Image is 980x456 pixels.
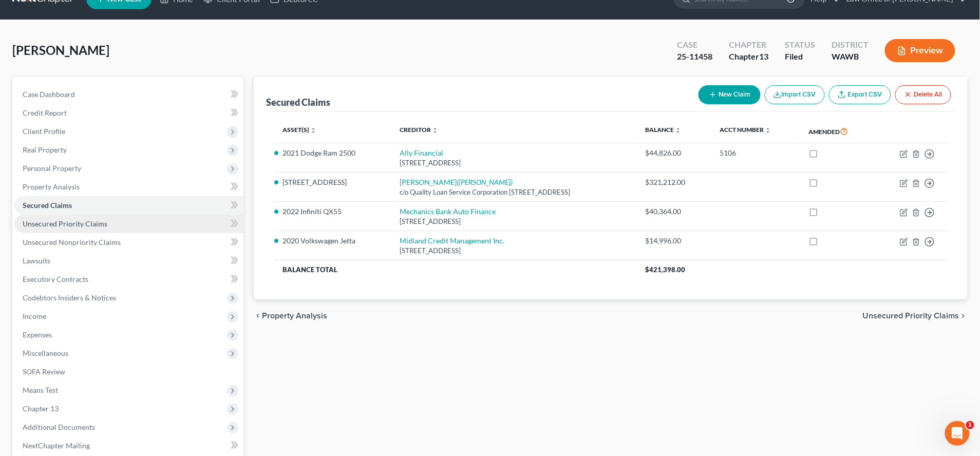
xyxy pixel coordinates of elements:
span: Case Dashboard [23,90,75,99]
a: SOFA Review [14,363,243,381]
span: Miscellaneous [23,349,68,357]
a: Creditor unfold_more [400,126,439,134]
div: Status [785,39,815,51]
i: chevron_left [254,312,262,320]
th: Amended [801,120,874,143]
li: [STREET_ADDRESS] [282,177,384,187]
li: 2020 Volkswagen Jetta [282,236,384,246]
span: Credit Report [23,108,67,117]
span: Personal Property [23,164,81,173]
div: $321,212.00 [646,177,704,187]
li: 2022 Infiniti QX55 [282,206,384,217]
div: Secured Claims [266,96,330,108]
div: District [832,39,869,51]
span: Additional Documents [23,423,95,431]
i: ([PERSON_NAME]) [457,178,513,186]
button: Unsecured Priority Claims chevron_right [863,312,968,320]
span: 1 [966,421,974,429]
span: Means Test [23,386,58,394]
div: $40,364.00 [646,206,704,217]
div: c/o Quality Loan Service Corporation [STREET_ADDRESS] [400,187,629,197]
span: $421,398.00 [646,265,686,274]
a: Midland Credit Management Inc. [400,236,505,245]
span: Real Property [23,145,67,154]
button: New Claim [699,85,761,104]
a: Secured Claims [14,196,243,215]
i: unfold_more [432,127,439,134]
div: [STREET_ADDRESS] [400,217,629,226]
div: WAWB [832,51,869,63]
div: 5106 [720,148,792,158]
span: 13 [759,51,768,61]
div: [STREET_ADDRESS] [400,158,629,168]
div: Chapter [729,51,768,63]
span: NextChapter Mailing [23,441,90,450]
a: Property Analysis [14,178,243,196]
span: SOFA Review [23,367,65,376]
span: Unsecured Priority Claims [23,219,107,228]
span: Client Profile [23,127,65,136]
a: Acct Number unfold_more [720,126,771,134]
a: Unsecured Priority Claims [14,215,243,233]
button: Import CSV [765,85,825,104]
div: Filed [785,51,815,63]
span: Income [23,312,46,320]
i: unfold_more [675,127,682,134]
i: unfold_more [765,127,771,134]
button: Preview [885,39,955,62]
i: chevron_right [959,312,968,320]
span: Property Analysis [262,312,327,320]
span: Codebtors Insiders & Notices [23,293,116,302]
span: Unsecured Nonpriority Claims [23,238,121,246]
li: 2021 Dodge Ram 2500 [282,148,384,158]
a: Unsecured Nonpriority Claims [14,233,243,252]
span: Executory Contracts [23,275,88,283]
i: unfold_more [310,127,316,134]
a: [PERSON_NAME]([PERSON_NAME]) [400,178,513,186]
th: Balance Total [274,260,637,279]
span: Secured Claims [23,201,72,210]
a: NextChapter Mailing [14,436,243,455]
span: Unsecured Priority Claims [863,312,959,320]
div: [STREET_ADDRESS] [400,246,629,256]
a: Executory Contracts [14,270,243,289]
button: Delete All [895,85,951,104]
div: Case [677,39,712,51]
iframe: Intercom live chat [945,421,970,446]
a: Lawsuits [14,252,243,270]
a: Export CSV [829,85,891,104]
a: Mechanics Bank Auto Finance [400,207,496,216]
a: Credit Report [14,104,243,122]
a: Case Dashboard [14,85,243,104]
span: [PERSON_NAME] [12,43,109,58]
span: Chapter 13 [23,404,59,413]
span: Property Analysis [23,182,80,191]
div: $44,826.00 [646,148,704,158]
span: Lawsuits [23,256,50,265]
div: $14,996.00 [646,236,704,246]
a: Ally Financial [400,148,444,157]
div: Chapter [729,39,768,51]
div: 25-11458 [677,51,712,63]
span: Expenses [23,330,52,339]
a: Balance unfold_more [646,126,682,134]
a: Asset(s) unfold_more [282,126,316,134]
button: chevron_left Property Analysis [254,312,327,320]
